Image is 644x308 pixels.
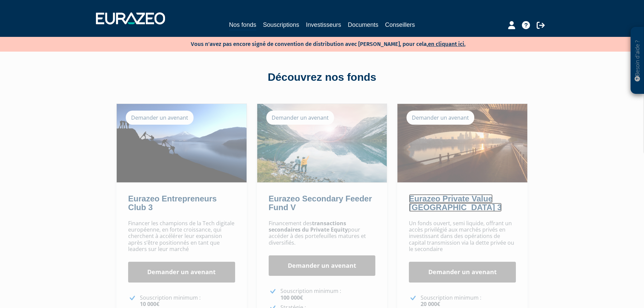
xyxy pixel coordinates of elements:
strong: 100 000€ [280,294,303,301]
p: Besoin d'aide ? [634,30,641,91]
strong: 20 000€ [421,300,440,308]
img: Eurazeo Secondary Feeder Fund V [257,104,387,182]
img: Eurazeo Private Value Europe 3 [397,104,527,182]
p: Financement des pour accéder à des portefeuilles matures et diversifiés. [269,220,376,246]
strong: transactions secondaires du Private Equity [269,220,348,233]
a: Nos fonds [229,20,256,30]
p: Financer les champions de la Tech digitale européenne, en forte croissance, qui cherchent à accél... [128,220,235,252]
a: Eurazeo Entrepreneurs Club 3 [128,194,217,212]
p: Souscription minimum : [421,295,516,307]
a: Demander un avenant [128,262,235,283]
a: Demander un avenant [269,255,376,276]
div: Demander un avenant [407,111,474,125]
p: Vous n'avez pas encore signé de convention de distribution avec [PERSON_NAME], pour cela, [171,39,466,48]
a: en cliquant ici. [428,41,466,48]
a: Conseillers [385,20,415,29]
img: Eurazeo Entrepreneurs Club 3 [117,104,247,182]
a: Documents [348,20,378,29]
div: Découvrez nos fonds [131,70,513,85]
img: 1732889491-logotype_eurazeo_blanc_rvb.png [96,12,165,24]
p: Souscription minimum : [140,295,235,307]
div: Demander un avenant [266,111,334,125]
a: Demander un avenant [409,262,516,283]
p: Souscription minimum : [280,288,376,301]
a: Souscriptions [263,20,299,29]
div: Demander un avenant [126,111,194,125]
a: Investisseurs [306,20,341,29]
a: Eurazeo Private Value [GEOGRAPHIC_DATA] 3 [409,194,501,212]
p: Un fonds ouvert, semi liquide, offrant un accès privilégié aux marchés privés en investissant dan... [409,220,516,252]
strong: 10 000€ [140,300,159,308]
a: Eurazeo Secondary Feeder Fund V [269,194,372,212]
